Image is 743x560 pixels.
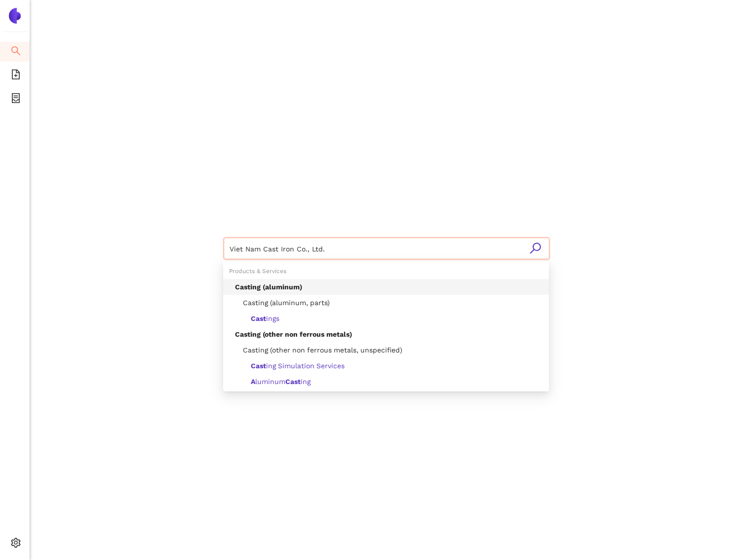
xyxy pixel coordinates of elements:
img: Logo [7,8,23,24]
b: Cast [251,315,266,322]
span: search [529,242,542,254]
span: Casting (other non ferrous metals, unspecified) [235,346,402,354]
span: Casting (aluminum, parts) [235,299,330,307]
span: Casting (other non ferrous metals) [235,330,352,338]
b: Cast [251,362,266,370]
span: luminum ing [251,378,311,385]
span: ings [251,315,279,322]
b: A [251,378,255,385]
div: Products & Services [223,263,549,279]
span: ing Simulation Services [251,362,345,370]
span: Casting (aluminum) [235,283,302,291]
span: file-add [11,66,21,86]
span: setting [11,534,21,554]
span: container [11,90,21,109]
span: search [11,42,21,62]
b: Cast [285,378,301,385]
